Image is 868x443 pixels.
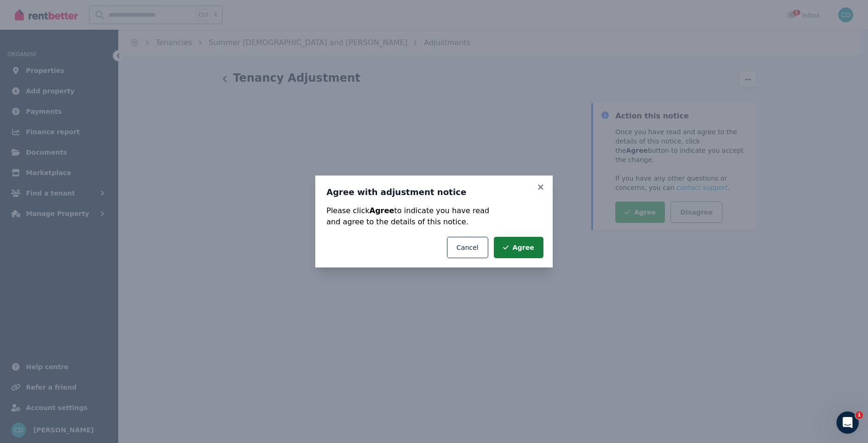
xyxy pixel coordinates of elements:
strong: Agree [370,206,394,215]
span: 1 [855,411,863,419]
h3: Agree with adjustment notice [326,187,542,198]
p: Please click to indicate you have read and agree to the details of this notice. [326,205,542,228]
button: Cancel [447,237,488,258]
iframe: Intercom live chat [836,411,859,434]
button: Agree [494,237,543,258]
